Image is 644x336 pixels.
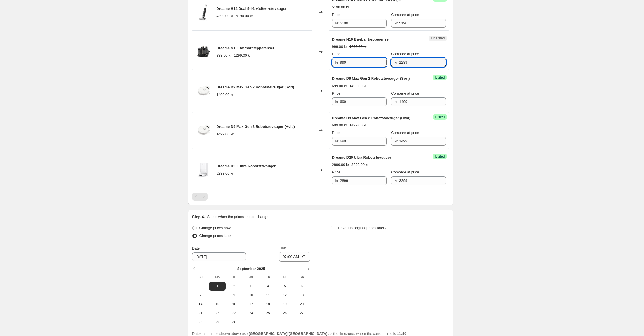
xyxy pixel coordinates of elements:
button: Show previous month, August 2025 [191,265,199,273]
button: Sunday September 14 2025 [192,300,209,309]
span: Dreame D9 Max Gen 2 Robotstøvsuger (Sort) [332,76,410,81]
span: 14 [194,302,207,306]
span: Su [194,275,207,279]
span: Date [192,246,200,250]
th: Sunday [192,273,209,282]
button: Tuesday September 2 2025 [226,282,243,291]
b: 11:40 [397,332,406,336]
span: Dreame H14 Dual 5-i-1 våd/tør-støvsuger [217,6,287,11]
button: Wednesday September 24 2025 [243,309,259,318]
div: 999.00 kr [217,53,232,58]
button: Thursday September 4 2025 [260,282,276,291]
button: Thursday September 11 2025 [260,291,276,300]
span: Change prices later [199,234,231,238]
span: kr [394,178,398,183]
span: We [245,275,257,279]
span: 23 [228,311,240,315]
span: 17 [245,302,257,306]
img: Total-Right_e0ce89eb-908d-45fd-8ea4-e971fb8daae2_80x.jpg [195,122,212,139]
span: Price [332,91,340,95]
span: 21 [194,311,207,315]
button: Friday September 19 2025 [276,300,293,309]
span: Dreame D20 Ultra Robotstøvsuger [332,155,391,159]
button: Saturday September 27 2025 [293,309,310,318]
button: Show next month, October 2025 [304,265,311,273]
span: Unedited [431,36,445,41]
div: 699.00 kr [332,83,347,89]
span: 16 [228,302,240,306]
button: Saturday September 6 2025 [293,282,310,291]
span: Mo [211,275,224,279]
h2: Step 4. [192,214,205,220]
span: Dreame D20 Ultra Robotstøvsuger [217,164,276,168]
span: Dreame N10 Bærbar tæpperenser [332,37,390,41]
span: Dreame D9 Max Gen 2 Robotstøvsuger (Sort) [217,85,294,89]
button: Saturday September 20 2025 [293,300,310,309]
span: 20 [295,302,308,306]
span: kr [394,21,398,25]
button: Friday September 5 2025 [276,282,293,291]
span: 19 [279,302,291,306]
span: 6 [295,284,308,288]
span: 22 [211,311,224,315]
span: 9 [228,293,240,297]
button: Sunday September 21 2025 [192,309,209,318]
div: 3299.00 kr [217,171,234,176]
span: Revert to original prices later? [338,226,386,230]
span: 11 [262,293,274,297]
button: Friday September 12 2025 [276,291,293,300]
span: kr [335,21,339,25]
span: 12 [279,293,291,297]
button: Monday September 1 2025 [209,282,226,291]
button: Friday September 26 2025 [276,309,293,318]
button: Tuesday September 16 2025 [226,300,243,309]
span: Price [332,131,340,135]
button: Sunday September 7 2025 [192,291,209,300]
input: 12:00 [279,252,310,262]
span: kr [335,100,339,104]
span: Edited [435,154,445,159]
span: kr [394,60,398,64]
span: 8 [211,293,224,297]
span: 18 [262,302,274,306]
span: kr [394,139,398,143]
span: Dreame N10 Bærbar tæpperenser [217,46,274,50]
span: 4 [262,284,274,288]
div: 1499.00 kr [217,92,234,98]
button: Thursday September 18 2025 [260,300,276,309]
button: Monday September 15 2025 [209,300,226,309]
span: 27 [295,311,308,315]
button: Tuesday September 9 2025 [226,291,243,300]
span: Price [332,13,340,17]
div: 4399.00 kr [217,13,234,19]
span: 24 [245,311,257,315]
span: Dreame D9 Max Gen 2 Robotstøvsuger (Hvid) [332,116,410,120]
span: kr [335,60,339,64]
span: 3 [245,284,257,288]
span: Compare at price [391,170,419,174]
strike: 1299.00 kr [234,53,251,58]
strike: 1499.00 kr [349,123,366,128]
button: Wednesday September 3 2025 [243,282,259,291]
span: Compare at price [391,91,419,95]
th: Wednesday [243,273,259,282]
th: Saturday [293,273,310,282]
button: Tuesday September 23 2025 [226,309,243,318]
span: 28 [194,320,207,324]
img: 1_D20Ultra-Total-right_80x.jpg [195,161,212,178]
strike: 5190.00 kr [236,13,253,19]
p: Select when the prices should change [207,214,268,220]
span: Compare at price [391,131,419,135]
img: WideAngle-MainImage_80x.jpg [195,4,212,21]
strike: 1299.00 kr [349,44,366,50]
span: 2 [228,284,240,288]
th: Thursday [260,273,276,282]
span: 25 [262,311,274,315]
span: kr [394,100,398,104]
span: Edited [435,75,445,80]
span: Price [332,170,340,174]
span: kr [335,139,339,143]
th: Tuesday [226,273,243,282]
span: Dates and times shown above use as the timezone, where the current time is [192,332,406,336]
span: Compare at price [391,13,419,17]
